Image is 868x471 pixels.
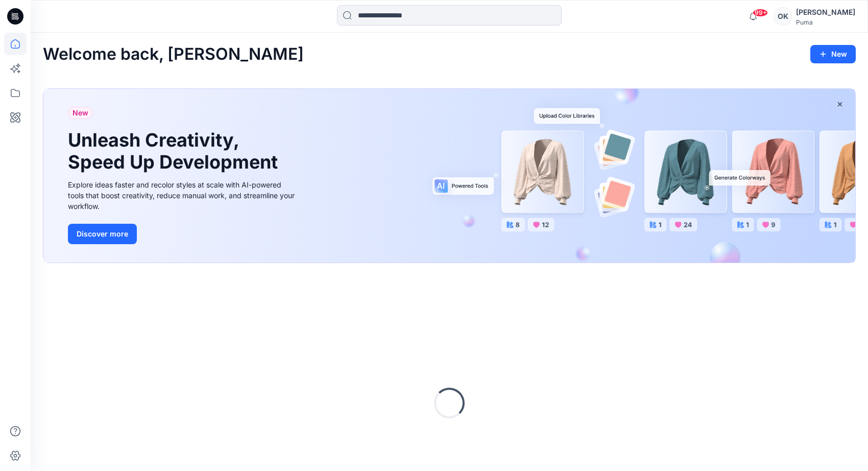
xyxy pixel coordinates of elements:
[73,107,88,119] span: New
[68,129,282,173] h1: Unleash Creativity, Speed Up Development
[68,224,137,244] button: Discover more
[68,179,298,211] div: Explore ideas faster and recolor styles at scale with AI-powered tools that boost creativity, red...
[774,7,792,26] div: OK
[753,9,768,17] span: 99+
[68,224,298,244] a: Discover more
[810,45,856,63] button: New
[43,45,304,64] h2: Welcome back, [PERSON_NAME]
[796,18,855,26] div: Puma
[796,6,855,18] div: [PERSON_NAME]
